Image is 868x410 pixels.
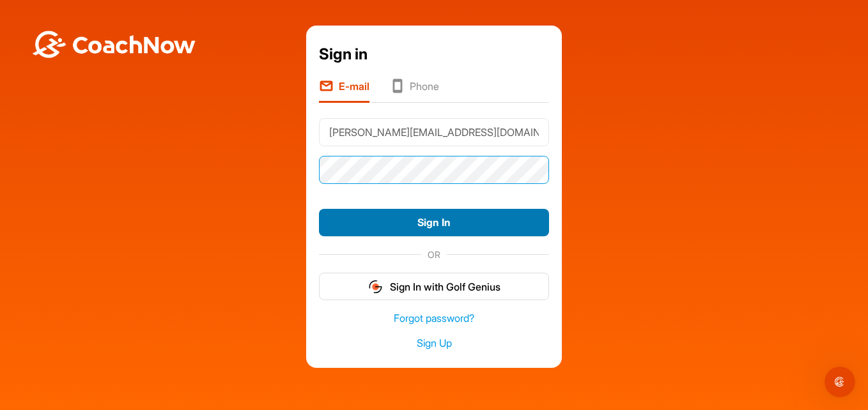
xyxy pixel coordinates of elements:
span: OR [421,248,447,261]
button: Sign In [319,209,549,236]
img: BwLJSsUCoWCh5upNqxVrqldRgqLPVwmV24tXu5FoVAoFEpwwqQ3VIfuoInZCoVCoTD4vwADAC3ZFMkVEQFDAAAAAElFTkSuQmCC [31,31,197,58]
div: Sign in [319,43,549,66]
a: Sign Up [319,336,549,351]
li: E-mail [319,79,369,103]
li: Phone [390,79,439,103]
img: gg_logo [368,279,384,294]
input: E-mail [319,118,549,146]
iframe: Intercom live chat [825,367,855,397]
a: Forgot password? [319,311,549,326]
button: Sign In with Golf Genius [319,273,549,300]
